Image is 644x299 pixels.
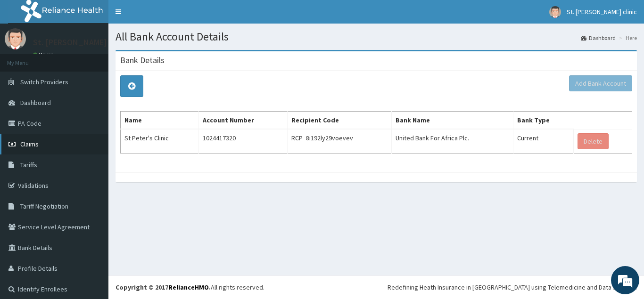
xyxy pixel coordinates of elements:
[116,283,211,291] strong: Copyright © 2017 .
[569,75,632,91] button: Add Bank Account
[120,56,165,65] h3: Bank Details
[20,98,51,107] span: Dashboard
[391,112,513,129] th: Bank Name
[5,28,26,49] img: User Image
[155,5,177,27] div: Minimize live chat window
[55,89,130,185] span: We're online!
[33,38,128,47] p: St. [PERSON_NAME] clinic
[287,112,391,129] th: Recipient Code
[121,112,199,129] th: Name
[567,8,637,16] span: St. [PERSON_NAME] clinic
[198,112,287,129] th: Account Number
[33,51,56,58] a: Online
[17,47,38,71] img: d_794563401_company_1708531726252_794563401
[5,199,180,232] textarea: Type your message and hit 'Enter'
[20,140,39,148] span: Claims
[581,34,616,42] a: Dashboard
[121,129,199,153] td: St Peter's Clinic
[549,6,561,18] img: User Image
[20,202,68,210] span: Tariff Negotiation
[391,129,513,153] td: United Bank For Africa Plc.
[287,129,391,153] td: RCP_8i192ly29voevev
[578,133,609,149] button: Delete
[513,129,574,153] td: Current
[168,283,209,291] a: RelianceHMO
[198,129,287,153] td: 1024417320
[617,34,637,42] li: Here
[388,283,637,292] div: Redefining Heath Insurance in [GEOGRAPHIC_DATA] using Telemedicine and Data Science!
[49,53,158,65] div: Chat with us now
[108,275,644,299] footer: All rights reserved.
[20,78,68,86] span: Switch Providers
[513,112,574,129] th: Bank Type
[20,161,37,169] span: Tariffs
[116,31,637,43] h1: All Bank Account Details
